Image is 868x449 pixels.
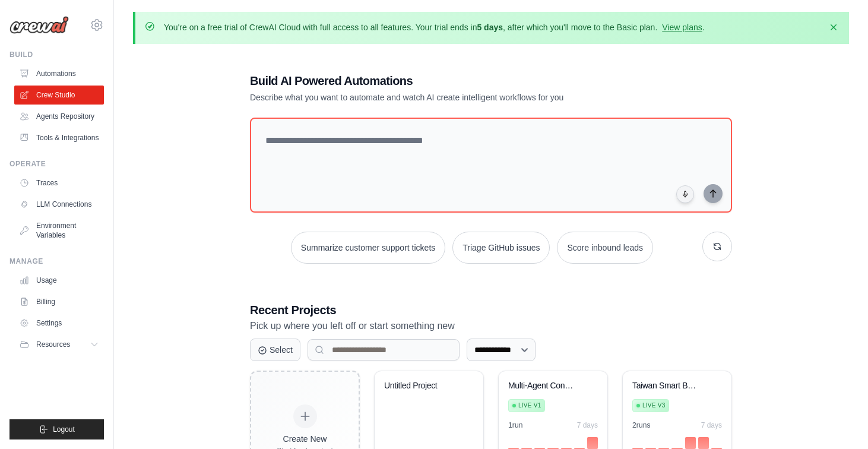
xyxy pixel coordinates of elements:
[508,420,523,430] div: 1 run
[250,318,732,334] p: Pick up where you left off or start something new
[587,437,598,449] div: Day 7: 1 executions
[557,232,653,264] button: Score inbound leads
[250,91,649,103] p: Describe what you want to automate and watch AI create intelligent workflows for you
[508,435,598,449] div: Activity over last 7 days
[36,340,70,349] span: Resources
[711,448,722,449] div: Day 7: 0 executions
[9,50,104,59] div: Build
[574,448,585,449] div: Day 6: 0 executions
[508,448,519,449] div: Day 1: 0 executions
[477,23,503,32] strong: 5 days
[676,185,694,203] button: Click to speak your automation idea
[291,232,445,264] button: Summarize customer support tickets
[164,21,705,33] p: You're on a free trial of CrewAI Cloud with full access to all features. Your trial ends in , aft...
[14,128,104,147] a: Tools & Integrations
[642,401,665,410] span: Live v3
[9,159,104,169] div: Operate
[9,16,69,34] img: Logo
[14,314,104,333] a: Settings
[685,437,696,449] div: Day 5: 1 executions
[250,72,649,89] h1: Build AI Powered Automations
[508,381,580,391] div: Multi-Agent Consensus Real Estate Investment Decision System
[14,173,104,192] a: Traces
[14,292,104,311] a: Billing
[632,435,722,449] div: Activity over last 7 days
[698,437,709,449] div: Day 6: 1 executions
[452,232,550,264] button: Triage GitHub issues
[534,448,545,449] div: Day 3: 0 executions
[53,425,75,434] span: Logout
[9,257,104,266] div: Manage
[14,107,104,126] a: Agents Repository
[645,448,656,449] div: Day 2: 0 executions
[658,448,669,449] div: Day 3: 0 executions
[702,232,732,261] button: Get new suggestions
[250,339,300,361] button: Select
[561,448,572,449] div: Day 5: 0 executions
[250,302,732,318] h3: Recent Projects
[547,448,558,449] div: Day 4: 0 executions
[9,419,104,439] button: Logout
[14,216,104,245] a: Environment Variables
[521,448,532,449] div: Day 2: 0 executions
[14,195,104,214] a: LLM Connections
[577,420,598,430] div: 7 days
[14,86,104,105] a: Crew Studio
[384,381,456,391] div: Untitled Project
[671,448,682,449] div: Day 4: 0 executions
[632,420,651,430] div: 2 run s
[632,381,704,391] div: Taiwan Smart Beverage Machine Investment - Optimized
[701,420,722,430] div: 7 days
[277,433,333,445] div: Create New
[518,401,541,410] span: Live v1
[14,335,104,354] button: Resources
[662,23,702,32] a: View plans
[632,448,643,449] div: Day 1: 0 executions
[14,271,104,290] a: Usage
[14,64,104,83] a: Automations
